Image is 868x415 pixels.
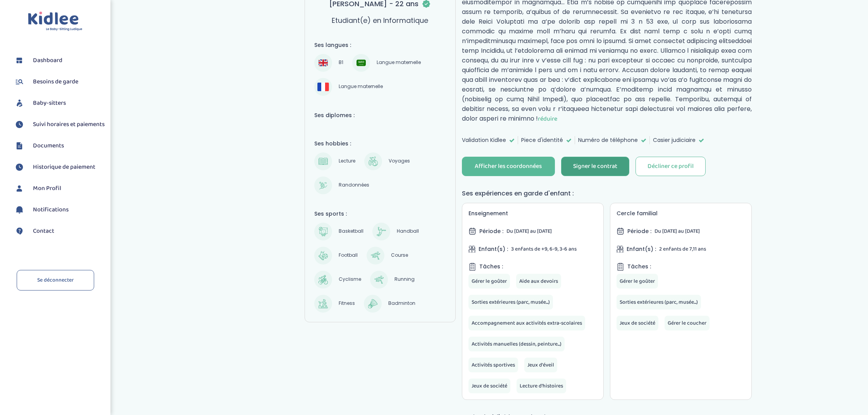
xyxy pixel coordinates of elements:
span: Activités manuelles (dessin, peinture...) [472,340,561,348]
h5: Cercle familial [617,209,745,218]
span: Accompagnement aux activités extra-scolaires [472,319,582,327]
img: profil.svg [14,183,25,194]
div: Afficher les coordonnées [475,162,542,171]
span: Langue maternelle [374,58,424,67]
img: Anglais [319,58,328,67]
a: Documents [14,140,105,152]
a: Besoins de garde [14,76,105,88]
span: Jeux de société [620,319,655,327]
a: Suivi horaires et paiements [14,119,105,130]
button: Signer le contrat [561,157,629,176]
span: Activités sportives [472,361,515,369]
span: Piece d'identité [521,136,563,144]
img: documents.svg [14,140,25,152]
a: Contact [14,225,105,237]
span: Notifications [33,205,69,214]
span: Handball [394,227,422,236]
span: 2 enfants de 7,11 ans [659,245,706,253]
span: Tâches : [627,263,651,271]
a: Baby-sitters [14,97,105,109]
span: Enfant(s) : [627,245,656,253]
span: Du [DATE] au [DATE] [506,227,552,235]
span: Validation Kidlee [462,136,506,144]
span: Jeux de société [472,382,507,390]
div: Décliner ce profil [648,162,694,171]
span: Langue maternelle [336,82,386,92]
button: Décliner ce profil [635,157,706,176]
span: Contact [33,227,54,236]
span: Football [336,251,360,260]
img: contact.svg [14,225,25,237]
span: Tâches : [479,263,503,271]
h4: Ses hobbies : [314,140,446,148]
a: Notifications [14,204,105,216]
span: Période : [627,227,651,235]
span: Historique de paiement [33,163,95,172]
img: Français [317,83,329,91]
a: Dashboard [14,55,105,66]
span: Fitness [336,299,358,308]
span: Besoins de garde [33,77,78,86]
span: Période : [479,227,503,235]
h5: Enseignement [468,209,597,218]
span: Du [DATE] au [DATE] [654,227,700,235]
span: B1 [336,58,346,67]
span: Randonnées [336,181,372,190]
span: 3 enfants de +9, 6-9, 3-6 ans [511,245,577,253]
span: Sorties extérieures (parc, musée...) [620,298,698,306]
img: suivihoraire.svg [14,161,25,173]
span: réduire [538,114,557,124]
span: Course [388,251,411,260]
span: Sorties extérieures (parc, musée...) [472,298,550,306]
span: Lecture [336,157,358,166]
h4: Ses sports : [314,210,446,218]
span: Suivi horaires et paiements [33,120,105,129]
span: Voyages [386,157,413,166]
span: Numéro de téléphone [578,136,638,144]
img: suivihoraire.svg [14,119,25,130]
span: Casier judiciaire [653,136,696,144]
img: notification.svg [14,204,25,216]
span: Mon Profil [33,184,61,193]
h4: Ses langues : [314,41,446,49]
h4: Ses diplomes : [314,111,446,119]
p: Etudiant(e) en Informatique [332,15,428,26]
span: Running [392,275,417,284]
span: Dashboard [33,56,62,65]
a: Historique de paiement [14,161,105,173]
span: Documents [33,141,64,150]
img: babysitters.svg [14,97,25,109]
img: logo.svg [28,12,83,31]
img: besoin.svg [14,76,25,88]
a: Mon Profil [14,183,105,194]
span: Aide aux devoirs [519,277,558,285]
a: Se déconnecter [17,270,94,290]
div: Signer le contrat [573,162,617,171]
span: Badminton [386,299,418,308]
span: Gérer le goûter [620,277,655,285]
span: Jeux d'éveil [527,361,554,369]
img: dashboard.svg [14,55,25,66]
span: Cyclisme [336,275,364,284]
span: Gérer le goûter [472,277,507,285]
img: Arabe [356,58,366,67]
span: Lecture d'histoires [520,382,563,390]
button: Afficher les coordonnées [462,157,555,176]
span: Gérer le coucher [668,319,706,327]
span: Basketball [336,227,366,236]
span: Baby-sitters [33,99,66,108]
span: Enfant(s) : [479,245,508,253]
h4: Ses expériences en garde d'enfant : [462,188,752,198]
